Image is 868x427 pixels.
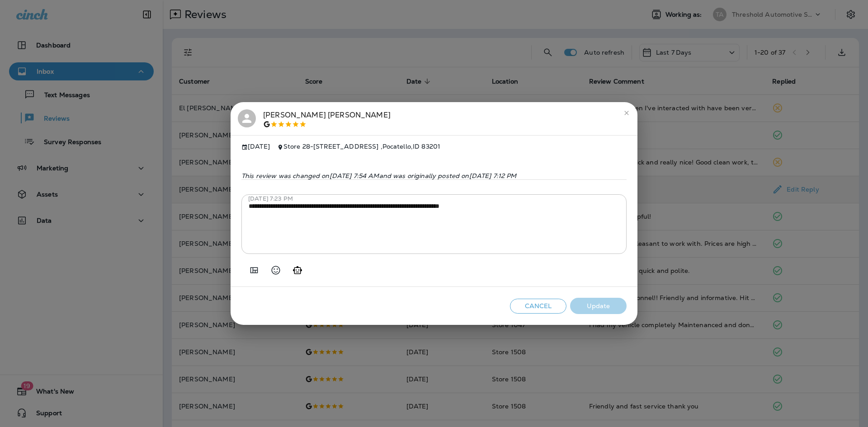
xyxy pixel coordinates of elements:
span: [DATE] [241,143,270,150]
button: Add in a premade template [245,261,263,279]
button: Select an emoji [267,261,285,279]
button: close [619,106,634,120]
button: Cancel [510,299,566,314]
div: [PERSON_NAME] [PERSON_NAME] [263,109,391,128]
p: This review was changed on [DATE] 7:54 AM [241,172,627,179]
button: Generate AI response [288,261,307,279]
span: and was originally posted on [DATE] 7:12 PM [379,172,517,180]
span: Store 28 - [STREET_ADDRESS] , Pocatello , ID 83201 [283,142,440,150]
